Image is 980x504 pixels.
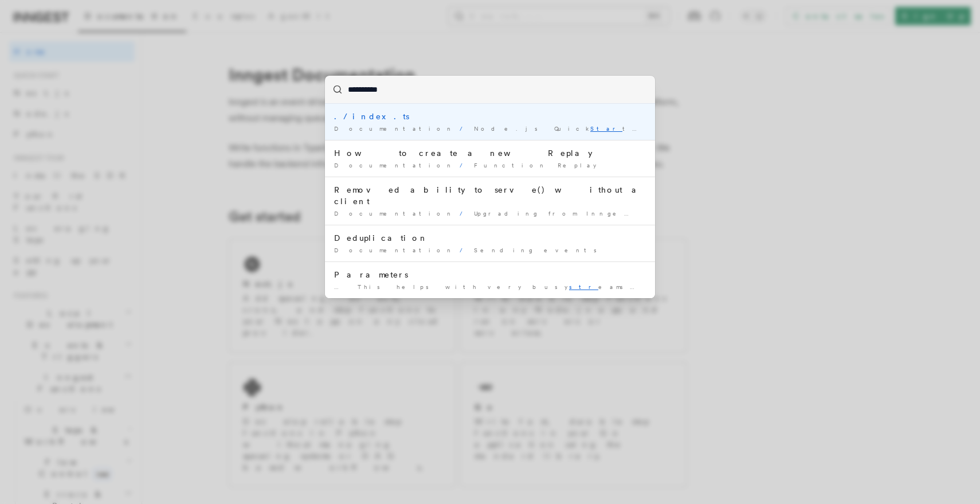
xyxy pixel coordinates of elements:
[334,125,455,132] span: Documentation
[334,232,646,244] div: Deduplication
[474,125,646,132] span: Node.js Quick t
[460,162,469,169] span: /
[590,125,622,132] mark: Star
[334,283,646,291] div: … This helps with very busy eams that overwhelm a …
[334,184,646,207] div: Removed ability to serve() without a client
[460,210,469,217] span: /
[334,210,455,217] span: Documentation
[474,162,598,169] span: Function Replay
[569,283,598,290] mark: str
[460,247,469,253] span: /
[460,125,469,132] span: /
[334,111,646,122] div: ./index.ts
[474,210,769,217] span: Upgrading from Inngest SDK v1 to v2
[474,247,603,253] span: Sending events
[334,247,455,253] span: Documentation
[334,162,455,169] span: Documentation
[334,269,646,280] div: Parameters
[334,147,646,159] div: How to create a new Replay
